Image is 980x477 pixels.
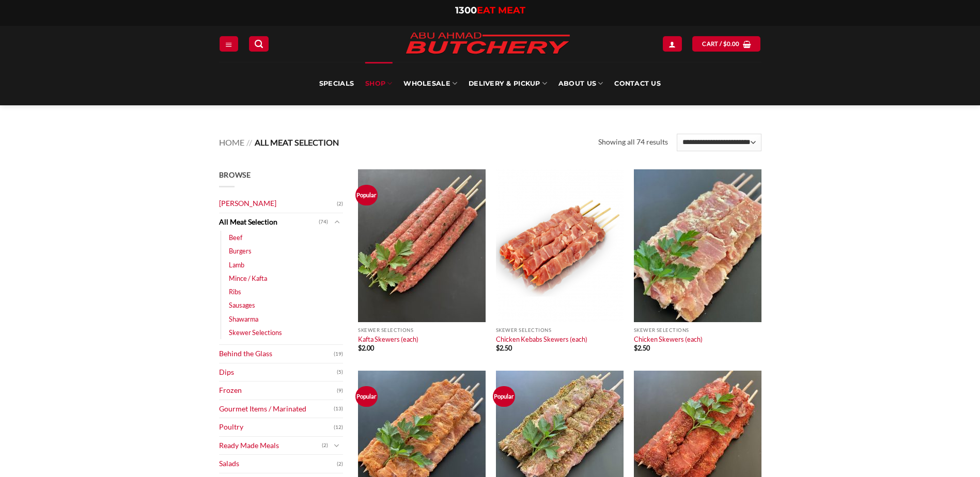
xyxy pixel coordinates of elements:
[496,169,624,322] img: Chicken Kebabs Skewers
[723,40,740,47] bdi: 0.00
[455,5,525,16] a: 1300EAT MEAT
[219,437,322,455] a: Ready Made Meals
[219,455,337,473] a: Salads
[219,381,337,400] a: Frozen
[319,62,354,105] a: Specials
[337,383,343,399] span: (9)
[229,272,267,285] a: Mince / Kafta
[249,36,269,51] a: Search
[229,258,244,272] a: Lamb
[334,401,343,417] span: (13)
[634,344,637,352] span: $
[337,196,343,212] span: (2)
[229,285,241,298] a: Ribs
[403,62,457,105] a: Wholesale
[337,364,343,380] span: (5)
[322,438,328,453] span: (2)
[614,62,661,105] a: Contact Us
[229,312,258,326] a: Shawarma
[219,137,244,147] a: Home
[229,326,282,339] a: Skewer Selections
[469,62,547,105] a: Delivery & Pickup
[496,327,624,333] p: Skewer Selections
[397,26,578,62] img: Abu Ahmad Butchery
[220,36,238,51] a: Menu
[219,400,334,418] a: Gourmet Items / Marinated
[365,62,392,105] a: SHOP
[358,327,486,333] p: Skewer Selections
[229,298,255,312] a: Sausages
[219,418,334,436] a: Poultry
[358,344,374,352] bdi: 2.00
[219,213,319,231] a: All Meat Selection
[334,420,343,435] span: (12)
[677,134,761,151] select: Shop order
[663,36,681,51] a: Login
[219,363,337,381] a: Dips
[692,36,760,51] a: View cart
[496,335,587,343] a: Chicken Kebabs Skewers (each)
[702,39,739,49] span: Cart /
[455,5,477,16] span: 1300
[331,440,343,451] button: Toggle
[598,136,668,148] p: Showing all 74 results
[219,345,334,363] a: Behind the Glass
[319,214,328,230] span: (74)
[477,5,525,16] span: EAT MEAT
[496,344,500,352] span: $
[337,456,343,472] span: (2)
[634,344,650,352] bdi: 2.50
[634,327,761,333] p: Skewer Selections
[246,137,252,147] span: //
[229,231,242,244] a: Beef
[723,39,727,49] span: $
[229,244,252,258] a: Burgers
[255,137,339,147] span: All Meat Selection
[358,169,486,322] img: Kafta Skewers
[558,62,603,105] a: About Us
[358,335,418,343] a: Kafta Skewers (each)
[219,170,251,179] span: Browse
[334,346,343,362] span: (19)
[496,344,512,352] bdi: 2.50
[219,195,337,213] a: [PERSON_NAME]
[634,169,761,322] img: Chicken Skewers
[358,344,362,352] span: $
[331,216,343,228] button: Toggle
[634,335,703,343] a: Chicken Skewers (each)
